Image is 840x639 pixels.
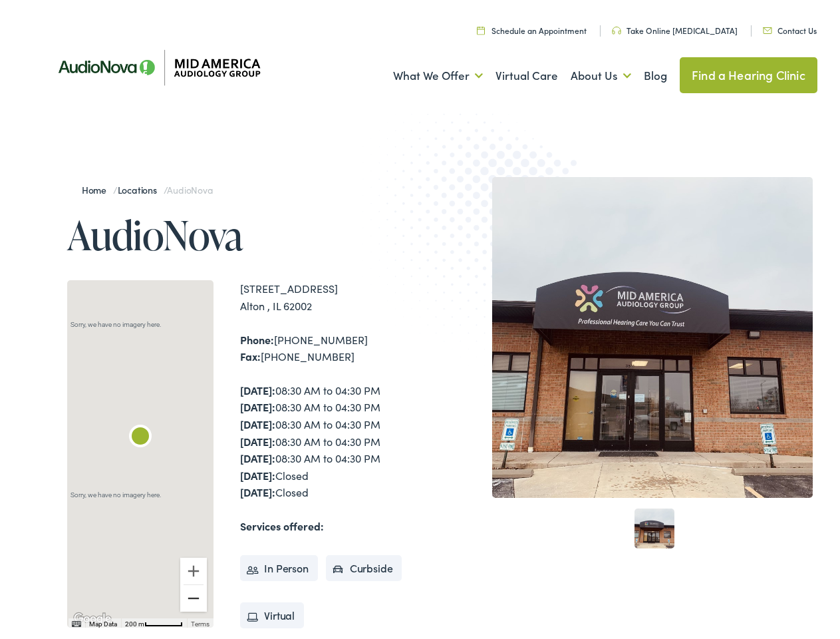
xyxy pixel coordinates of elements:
li: Virtual [240,598,304,625]
strong: [DATE]: [240,430,275,445]
a: Schedule an Appointment [477,21,587,32]
strong: [DATE]: [240,413,275,427]
strong: [DATE]: [240,379,275,393]
a: Open this area in Google Maps (opens a new window) [70,606,114,624]
h1: AudioNova [67,209,426,253]
button: Zoom in [180,554,207,580]
div: [PHONE_NUMBER] [PHONE_NUMBER] [240,327,426,361]
a: What We Offer [393,47,483,97]
li: Curbside [326,551,402,578]
img: utility icon [612,23,621,31]
strong: Phone: [240,328,274,343]
strong: Services offered: [240,515,324,529]
a: Contact Us [763,21,817,32]
a: 1 [634,505,674,544]
strong: [DATE]: [240,395,275,410]
button: Zoom out [180,581,207,608]
a: Terms (opens in new tab) [191,616,210,624]
li: In Person [240,551,318,578]
a: Home [82,179,113,192]
a: Find a Hearing Clinic [680,53,817,89]
span: / / [82,179,213,192]
a: Virtual Care [495,47,558,97]
a: About Us [571,47,631,97]
a: Blog [644,47,667,97]
button: Map Scale: 200 m per 54 pixels [121,614,187,624]
button: Keyboard shortcuts [72,616,81,625]
strong: [DATE]: [240,481,275,495]
div: 08:30 AM to 04:30 PM 08:30 AM to 04:30 PM 08:30 AM to 04:30 PM 08:30 AM to 04:30 PM 08:30 AM to 0... [240,378,426,497]
strong: Fax: [240,345,261,359]
a: Locations [118,179,164,192]
img: utility icon [763,23,772,30]
a: Take Online [MEDICAL_DATA] [612,21,738,32]
div: [STREET_ADDRESS] Alton , IL 62002 [240,276,426,310]
img: utility icon [477,22,485,31]
img: Google [70,606,114,624]
div: AudioNova [124,418,156,450]
button: Map Data [89,616,117,625]
span: 200 m [125,616,144,624]
strong: [DATE]: [240,464,275,479]
span: AudioNova [167,179,212,192]
strong: [DATE]: [240,447,275,461]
